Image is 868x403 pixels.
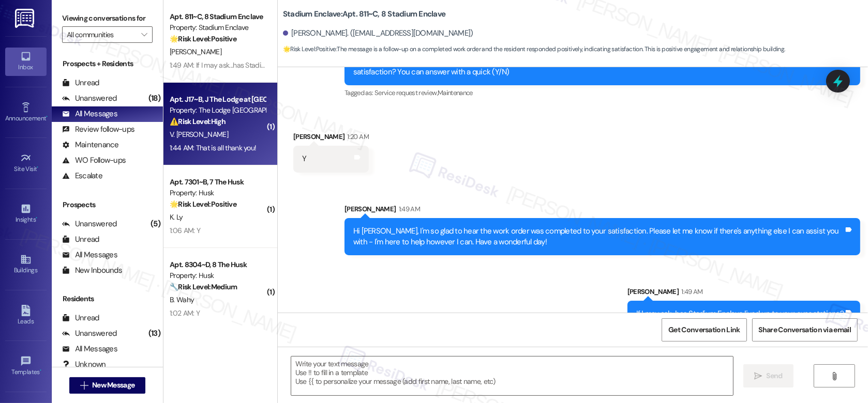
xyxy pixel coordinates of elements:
span: Get Conversation Link [668,324,740,335]
div: (18) [146,90,163,106]
div: [PERSON_NAME] [293,131,369,146]
div: Property: Husk [170,270,265,281]
div: 1:06 AM: Y [170,226,200,235]
i:  [141,30,147,39]
div: 1:49 AM [396,204,420,214]
span: K. Ly [170,212,183,222]
button: Send [743,364,794,388]
label: Viewing conversations for [62,10,153,26]
div: Maintenance [62,139,119,150]
div: Hi [PERSON_NAME], I'm so glad to hear the work order was completed to your satisfaction. Please l... [353,226,844,248]
span: • [37,164,39,171]
strong: 🌟 Risk Level: Positive [170,34,236,43]
strong: ⚠️ Risk Level: High [170,117,226,126]
div: [PERSON_NAME] [627,286,860,301]
div: 1:49 AM [679,286,702,297]
div: 1:49 AM: If I may ask...has Stadium Enclave lived up to your expectations? [170,60,387,70]
a: Insights • [5,200,47,228]
div: Escalate [62,171,102,181]
img: ResiDesk Logo [15,9,36,28]
div: 1:20 AM [345,131,368,142]
span: [PERSON_NAME] [170,47,221,56]
span: Service request review , [375,88,438,97]
div: Prospects [52,199,163,210]
a: Buildings [5,251,47,278]
div: Apt. 811~C, 8 Stadium Enclave [170,11,265,22]
div: Apt. J17~B, J The Lodge at [GEOGRAPHIC_DATA] [170,94,265,105]
a: Templates • [5,352,47,380]
a: Leads [5,302,47,330]
span: B. Wahy [170,295,194,304]
div: Unanswered [62,93,117,104]
div: WO Follow-ups [62,155,126,166]
div: Property: Stadium Enclave [170,22,265,33]
div: (5) [148,216,163,232]
div: Unknown [62,359,106,370]
span: Share Conversation via email [759,324,851,335]
div: Residents [52,293,163,304]
button: Share Conversation via email [752,318,858,342]
span: • [36,214,37,222]
input: All communities [67,26,136,43]
div: Unread [62,313,99,323]
span: New Message [92,380,134,391]
div: 1:44 AM: That is all thank you! [170,143,256,152]
div: (13) [146,326,163,342]
span: Maintenance [438,88,473,97]
b: Stadium Enclave: Apt. 811~C, 8 Stadium Enclave [283,9,445,20]
span: Send [766,370,782,381]
strong: 🌟 Risk Level: Positive [283,45,336,53]
div: Property: The Lodge [GEOGRAPHIC_DATA] [170,105,265,116]
div: New Inbounds [62,265,122,276]
button: New Message [69,377,146,394]
button: Get Conversation Link [662,318,746,342]
i:  [831,372,839,380]
a: Inbox [5,48,47,75]
div: Apt. 8304~D, 8 The Husk [170,259,265,270]
div: Review follow-ups [62,124,134,135]
div: Unread [62,234,99,245]
div: All Messages [62,250,117,260]
strong: 🌟 Risk Level: Positive [170,199,236,209]
span: V. [PERSON_NAME] [170,130,228,139]
span: : The message is a follow-up on a completed work order and the resident responded positively, ind... [283,44,785,55]
div: Unread [62,78,99,88]
div: Unanswered [62,328,117,339]
div: Unanswered [62,219,117,229]
div: Prospects + Residents [52,58,163,69]
div: [PERSON_NAME]. ([EMAIL_ADDRESS][DOMAIN_NAME]) [283,28,473,39]
div: Property: Husk [170,188,265,198]
div: Tagged as: [345,85,860,100]
div: If I may ask...has Stadium Enclave lived up to your expectations? [636,308,844,319]
div: Y [302,153,306,164]
a: Site Visit • [5,149,47,177]
div: All Messages [62,109,117,119]
div: Apt. 7301~B, 7 The Husk [170,177,265,188]
div: All Messages [62,344,117,354]
i:  [80,381,88,390]
span: • [46,113,48,120]
span: • [40,367,41,374]
strong: 🔧 Risk Level: Medium [170,282,237,291]
div: 1:02 AM: Y [170,308,200,318]
div: [PERSON_NAME] [345,204,860,218]
i:  [754,372,762,380]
